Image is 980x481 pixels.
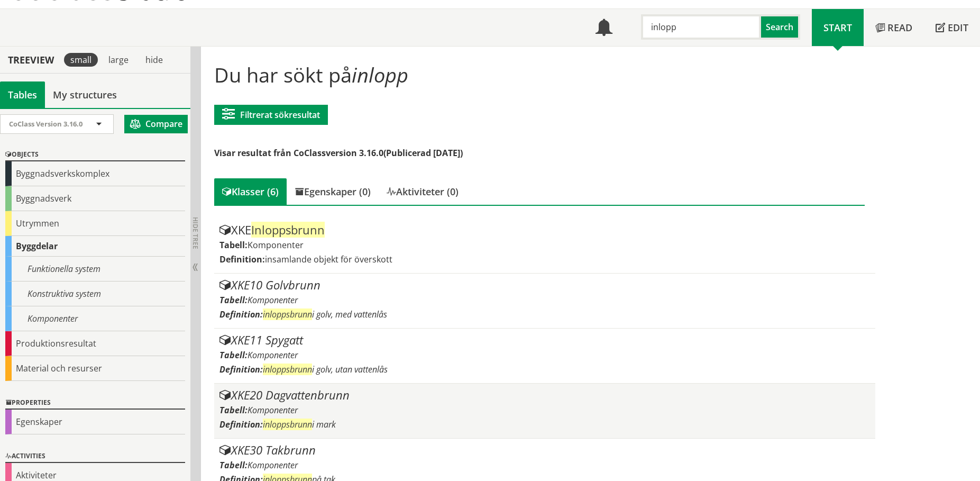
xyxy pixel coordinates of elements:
[102,53,135,67] div: large
[219,334,869,347] div: XKE11 Spygatt
[5,149,185,161] div: Objects
[219,294,248,306] label: Tabell:
[214,178,287,205] div: Klasser (6)
[139,53,169,67] div: hide
[124,115,188,133] button: Compare
[219,308,263,320] label: Definition:
[2,54,60,66] div: Treeview
[924,9,980,46] a: Edit
[214,105,328,125] button: Filtrerat sökresultat
[5,397,185,410] div: Properties
[812,9,864,46] a: Start
[5,211,185,236] div: Utrymmen
[887,21,912,34] span: Read
[5,331,185,356] div: Produktionsresultat
[219,404,248,416] label: Tabell:
[9,119,83,129] span: CoClass Version 3.16.0
[5,306,185,331] div: Komponenter
[263,419,312,430] span: inloppsbrunn
[219,444,869,457] div: XKE30 Takbrunn
[263,419,336,430] span: i mark
[219,349,248,361] label: Tabell:
[352,61,408,88] span: inlopp
[5,161,185,186] div: Byggnadsverkskomplex
[219,279,869,292] div: XKE10 Golvbrunn
[641,14,761,40] input: Search
[5,410,185,434] div: Egenskaper
[248,404,298,416] span: Komponenter
[5,450,185,463] div: Activities
[5,282,185,306] div: Konstruktiva system
[219,253,265,265] label: Definition:
[5,236,185,257] div: Byggdelar
[219,364,263,375] label: Definition:
[5,186,185,211] div: Byggnadsverk
[214,147,383,159] span: Visar resultat från CoClassversion 3.16.0
[5,356,185,381] div: Material och resurser
[214,63,864,86] h1: Du har sökt på
[248,239,304,251] span: Komponenter
[64,53,98,67] div: small
[248,349,298,361] span: Komponenter
[379,178,466,205] div: Aktiviteter (0)
[263,308,387,320] span: i golv, med vattenlås
[383,147,463,159] span: (Publicerad [DATE])
[219,224,869,237] div: XKE
[263,308,312,320] span: inloppsbrunn
[596,20,612,37] span: Notifications
[248,294,298,306] span: Komponenter
[191,217,200,249] span: Hide tree
[948,21,968,34] span: Edit
[219,389,869,402] div: XKE20 Dagvattenbrunn
[251,222,325,238] span: Inloppsbrunn
[219,419,263,430] label: Definition:
[761,14,800,40] button: Search
[219,459,248,471] label: Tabell:
[823,21,852,34] span: Start
[248,459,298,471] span: Komponenter
[263,364,388,375] span: i golv, utan vattenlås
[265,253,392,265] span: insamlande objekt för överskott
[864,9,924,46] a: Read
[45,81,125,108] a: My structures
[263,364,312,375] span: inloppsbrunn
[287,178,379,205] div: Egenskaper (0)
[5,257,185,282] div: Funktionella system
[219,239,248,251] label: Tabell:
